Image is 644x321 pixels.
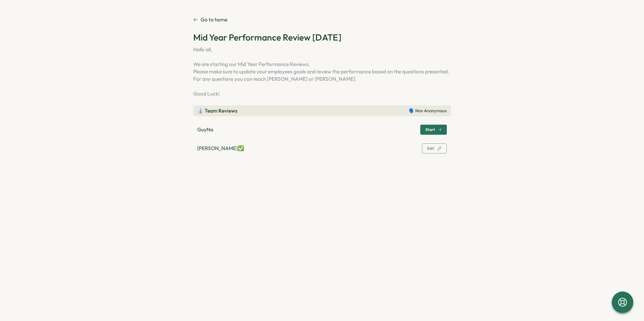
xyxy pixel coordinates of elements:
p: 🗣️ Non Anonymous [409,108,447,114]
p: Go to home [201,16,227,23]
span: Edit [427,146,434,150]
a: Go to home [193,16,227,23]
button: Edit [422,143,447,153]
p: GuyNa [197,126,213,133]
button: Start [420,125,447,135]
span: Start [425,128,435,132]
p: [PERSON_NAME] ✅ [197,145,244,152]
p: Hello all, We are starting our Mid Year Performance Reviews, Please make sure to update your empl... [193,46,451,98]
p: 👔 Team Reviews [197,107,237,115]
h2: Mid Year Performance Review [DATE] [193,31,451,43]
